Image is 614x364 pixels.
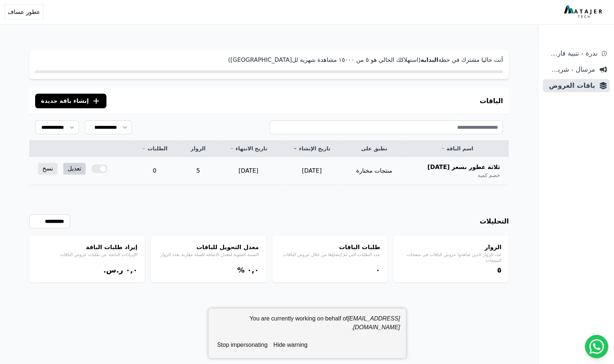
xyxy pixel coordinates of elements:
[280,157,343,185] td: [DATE]
[35,94,106,108] button: إنشاء باقة جديدة
[237,266,244,274] span: %
[8,8,40,16] span: عطور عساف
[400,243,501,252] h4: الزوار
[400,252,501,263] p: عدد الزوار الذين شاهدوا عروض الباقات في صفحات المنتجات
[35,56,503,64] p: أنت حاليا مشترك في خطة (استهلاكك الحالي هو ٥ من ١٥۰۰۰ مشاهدة شهرية لل[GEOGRAPHIC_DATA])
[279,252,380,258] p: عدد الطلبات التي تم إنشاؤها من خلال عروض الباقات
[347,315,400,330] em: [EMAIL_ADDRESS][DOMAIN_NAME]
[343,140,405,157] th: تطبق على
[279,265,380,275] div: ۰
[37,243,138,252] h4: إيراد طلبات الباقة
[41,97,89,105] span: إنشاء باقة جديدة
[214,314,400,338] div: You are currently working on behalf of .
[225,145,271,152] a: تاريخ الانتهاء
[478,172,500,179] span: خصم كمية
[479,216,509,226] h3: التحليلات
[129,157,179,185] td: 0
[214,338,271,352] button: stop impersonating
[279,243,380,252] h4: طلبات الباقات
[270,338,310,352] button: hide warning
[343,157,405,185] td: منتجات مختارة
[546,80,595,91] span: باقات العروض
[103,266,123,274] span: ر.س.
[37,252,138,258] p: الإيرادات الناتجة عن طلبات عروض الباقات
[216,157,280,185] td: [DATE]
[138,145,170,152] a: الطلبات
[180,157,217,185] td: 5
[564,5,604,19] img: MatajerTech Logo
[289,145,335,152] a: تاريخ الإنشاء
[180,140,217,157] th: الزوار
[427,163,500,172] span: ثلاثة عطور بسعر [DATE]
[546,64,595,75] span: مرسال - شريط دعاية
[126,266,138,274] bdi: ۰,۰
[247,266,259,274] bdi: ۰,۰
[4,4,44,20] button: عطور عساف
[400,265,501,275] div: ٥
[63,163,86,175] a: تعديل
[38,163,57,175] a: نسخ
[158,243,259,252] h4: معدل التحويل للباقات
[421,56,438,63] strong: البداية
[414,145,500,152] a: اسم الباقة
[479,96,503,106] h3: الباقات
[546,48,597,59] span: ندرة - تنبية قارب علي النفاذ
[158,252,259,258] p: النسبة المئوية لمعدل الاضافة للسلة مقارنة بعدد الزوار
